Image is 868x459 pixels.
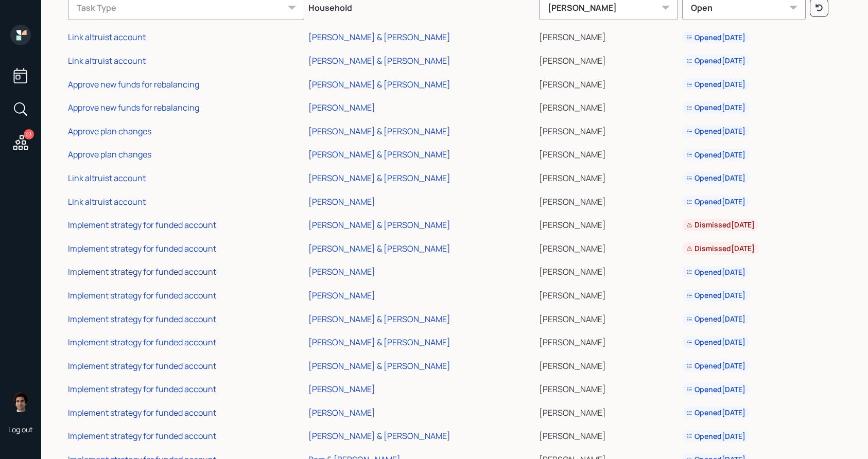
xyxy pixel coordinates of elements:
div: Opened [DATE] [686,267,745,277]
div: Approve new funds for rebalancing [68,79,199,90]
div: [PERSON_NAME] & [PERSON_NAME] [308,149,450,160]
div: Implement strategy for funded account [68,360,216,372]
div: [PERSON_NAME] [308,407,375,418]
div: Implement strategy for funded account [68,337,216,348]
div: Opened [DATE] [686,361,745,371]
div: Implement strategy for funded account [68,266,216,277]
div: Dismissed [DATE] [686,243,755,254]
td: [PERSON_NAME] [537,352,680,376]
td: [PERSON_NAME] [537,306,680,329]
div: Implement strategy for funded account [68,290,216,301]
td: [PERSON_NAME] [537,188,680,212]
div: Opened [DATE] [686,56,745,66]
div: [PERSON_NAME] [308,102,375,113]
div: Link altruist account [68,31,146,43]
div: [PERSON_NAME] [308,383,375,395]
div: Opened [DATE] [686,79,745,90]
td: [PERSON_NAME] [537,399,680,423]
div: [PERSON_NAME] & [PERSON_NAME] [308,31,450,43]
td: [PERSON_NAME] [537,165,680,188]
div: Log out [8,425,33,434]
div: Opened [DATE] [686,102,745,113]
div: [PERSON_NAME] & [PERSON_NAME] [308,126,450,137]
div: Opened [DATE] [686,32,745,43]
div: [PERSON_NAME] & [PERSON_NAME] [308,360,450,372]
td: [PERSON_NAME] [537,118,680,142]
div: Implement strategy for funded account [68,219,216,231]
td: [PERSON_NAME] [537,94,680,118]
div: [PERSON_NAME] & [PERSON_NAME] [308,219,450,231]
td: [PERSON_NAME] [537,259,680,283]
div: [PERSON_NAME] [308,266,375,277]
td: [PERSON_NAME] [537,71,680,95]
td: [PERSON_NAME] [537,24,680,48]
div: Opened [DATE] [686,290,745,301]
div: Implement strategy for funded account [68,430,216,442]
td: [PERSON_NAME] [537,235,680,259]
div: Opened [DATE] [686,408,745,418]
div: Opened [DATE] [686,431,745,442]
div: Dismissed [DATE] [686,220,755,230]
div: Opened [DATE] [686,197,745,207]
div: Opened [DATE] [686,173,745,183]
div: [PERSON_NAME] & [PERSON_NAME] [308,172,450,184]
div: Implement strategy for funded account [68,313,216,325]
div: [PERSON_NAME] [308,290,375,301]
div: Implement strategy for funded account [68,407,216,418]
td: [PERSON_NAME] [537,211,680,235]
div: Approve plan changes [68,126,151,137]
div: Link altruist account [68,196,146,207]
div: Opened [DATE] [686,126,745,136]
div: Approve plan changes [68,149,151,160]
div: Opened [DATE] [686,150,745,160]
div: Implement strategy for funded account [68,243,216,254]
div: [PERSON_NAME] & [PERSON_NAME] [308,243,450,254]
td: [PERSON_NAME] [537,376,680,400]
div: Opened [DATE] [686,384,745,395]
div: [PERSON_NAME] [308,196,375,207]
img: harrison-schaefer-headshot-2.png [10,392,31,412]
div: Link altruist account [68,172,146,184]
td: [PERSON_NAME] [537,423,680,447]
div: [PERSON_NAME] & [PERSON_NAME] [308,79,450,90]
div: Opened [DATE] [686,314,745,324]
div: Implement strategy for funded account [68,383,216,395]
td: [PERSON_NAME] [537,329,680,352]
div: [PERSON_NAME] & [PERSON_NAME] [308,55,450,66]
div: [PERSON_NAME] & [PERSON_NAME] [308,430,450,442]
td: [PERSON_NAME] [537,142,680,165]
div: Opened [DATE] [686,337,745,347]
div: [PERSON_NAME] & [PERSON_NAME] [308,313,450,325]
div: 23 [24,129,34,139]
td: [PERSON_NAME] [537,47,680,71]
td: [PERSON_NAME] [537,282,680,306]
div: [PERSON_NAME] & [PERSON_NAME] [308,337,450,348]
div: Approve new funds for rebalancing [68,102,199,113]
div: Link altruist account [68,55,146,66]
